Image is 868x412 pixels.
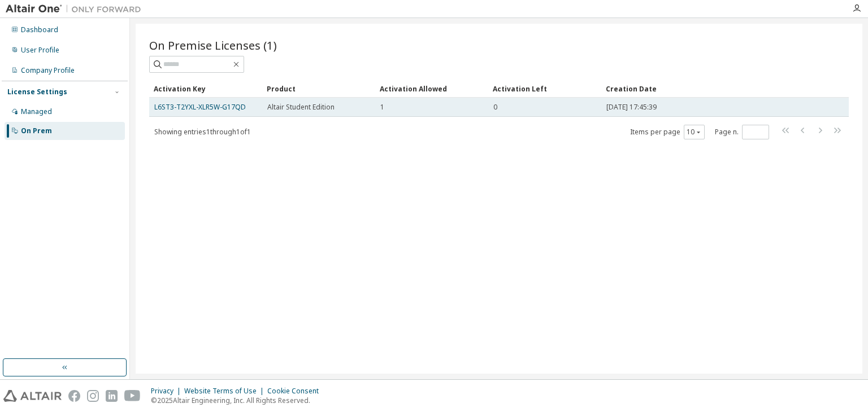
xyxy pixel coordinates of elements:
[154,102,246,112] a: L6ST3-T2YXL-XLR5W-G17QD
[687,128,702,137] button: 10
[151,387,184,396] div: Privacy
[154,127,251,137] span: Showing entries 1 through 1 of 1
[21,46,59,55] div: User Profile
[6,3,147,15] img: Altair One
[267,103,335,112] span: Altair Student Edition
[21,107,52,116] div: Managed
[184,387,267,396] div: Website Terms of Use
[7,87,67,97] div: License Settings
[493,80,597,98] div: Activation Left
[715,125,769,139] span: Page n.
[267,387,325,396] div: Cookie Consent
[21,25,58,34] div: Dashboard
[21,126,52,135] div: On Prem
[606,80,799,98] div: Creation Date
[267,80,371,98] div: Product
[21,66,75,75] div: Company Profile
[380,80,484,98] div: Activation Allowed
[154,80,258,98] div: Activation Key
[630,125,705,139] span: Items per page
[151,396,325,405] p: © 2025 Altair Engineering, Inc. All Rights Reserved.
[149,37,277,53] span: On Premise Licenses (1)
[606,103,657,112] span: [DATE] 17:45:39
[493,103,497,112] span: 0
[380,103,384,112] span: 1
[87,390,99,402] img: instagram.svg
[3,390,62,402] img: altair_logo.svg
[106,390,118,402] img: linkedin.svg
[124,390,141,402] img: youtube.svg
[68,390,80,402] img: facebook.svg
